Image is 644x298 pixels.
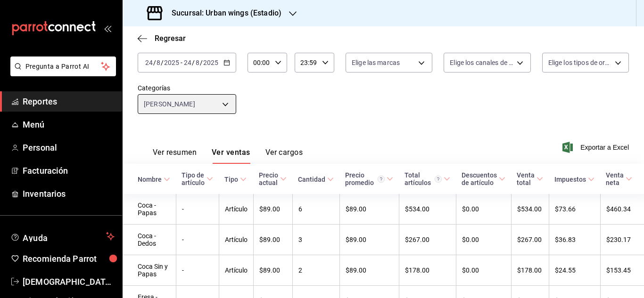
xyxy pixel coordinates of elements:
[450,58,513,67] span: Elige los canales de venta
[155,34,186,43] span: Regresar
[399,194,456,225] td: $534.00
[606,171,624,186] div: Venta neta
[176,194,219,225] td: -
[456,255,511,286] td: $0.00
[25,62,101,72] span: Pregunta a Parrot AI
[549,255,600,286] td: $24.55
[399,255,456,286] td: $178.00
[435,176,442,183] svg: El total artículos considera cambios de precios en los artículos así como costos adicionales por ...
[156,59,161,66] input: --
[7,68,116,78] a: Pregunta a Parrot AI
[253,194,292,225] td: $89.00
[554,176,594,183] span: Impuestos
[253,255,292,286] td: $89.00
[548,58,611,67] span: Elige los tipos de orden
[219,194,253,225] td: Artículo
[104,24,111,32] button: open_drawer_menu
[298,176,325,183] div: Cantidad
[219,225,253,255] td: Artículo
[224,176,247,183] span: Tipo
[23,231,102,242] span: Ayuda
[138,176,162,183] div: Nombre
[192,59,195,66] span: /
[456,225,511,255] td: $0.00
[554,176,586,183] div: Impuestos
[378,176,385,183] svg: Precio promedio = Total artículos / cantidad
[161,59,164,66] span: /
[123,194,176,225] td: Coca - Papas
[352,58,400,67] span: Elige las marcas
[339,255,399,286] td: $89.00
[549,225,600,255] td: $36.83
[405,171,450,186] span: Total artículos
[517,171,543,186] span: Venta total
[292,194,339,225] td: 6
[564,142,629,153] button: Exportar a Excel
[153,148,197,164] button: Ver resumen
[259,171,287,186] span: Precio actual
[259,171,278,186] div: Precio actual
[181,59,182,66] span: -
[123,225,176,255] td: Coca - Dedos
[462,171,497,186] div: Descuentos de artículo
[265,148,303,164] button: Ver cargos
[292,225,339,255] td: 3
[399,225,456,255] td: $267.00
[153,59,156,66] span: /
[164,59,180,66] input: ----
[298,176,334,183] span: Cantidad
[138,176,170,183] span: Nombre
[176,225,219,255] td: -
[292,255,339,286] td: 2
[345,171,385,186] div: Precio promedio
[339,194,399,225] td: $89.00
[511,255,549,286] td: $178.00
[183,59,192,66] input: --
[144,99,195,109] span: [PERSON_NAME]
[138,34,186,43] button: Regresar
[23,252,115,265] span: Recomienda Parrot
[182,171,205,186] div: Tipo de artículo
[606,171,632,186] span: Venta neta
[253,225,292,255] td: $89.00
[23,275,115,288] span: [DEMOGRAPHIC_DATA][PERSON_NAME]
[10,56,116,76] button: Pregunta a Parrot AI
[23,187,115,200] span: Inventarios
[23,95,115,108] span: Reportes
[182,171,213,186] span: Tipo de artículo
[212,148,250,164] button: Ver ventas
[339,225,399,255] td: $89.00
[511,194,549,225] td: $534.00
[195,59,200,66] input: --
[153,148,303,164] div: navigation tabs
[145,59,153,66] input: --
[23,118,115,131] span: Menú
[23,141,115,154] span: Personal
[203,59,219,66] input: ----
[345,171,393,186] span: Precio promedio
[549,194,600,225] td: $73.66
[224,176,238,183] div: Tipo
[164,8,281,19] h3: Sucursal: Urban wings (Estadio)
[462,171,505,186] span: Descuentos de artículo
[200,59,203,66] span: /
[123,255,176,286] td: Coca Sin y Papas
[219,255,253,286] td: Artículo
[517,171,535,186] div: Venta total
[23,164,115,177] span: Facturación
[176,255,219,286] td: -
[456,194,511,225] td: $0.00
[138,85,236,91] label: Categorías
[511,225,549,255] td: $267.00
[405,171,442,186] div: Total artículos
